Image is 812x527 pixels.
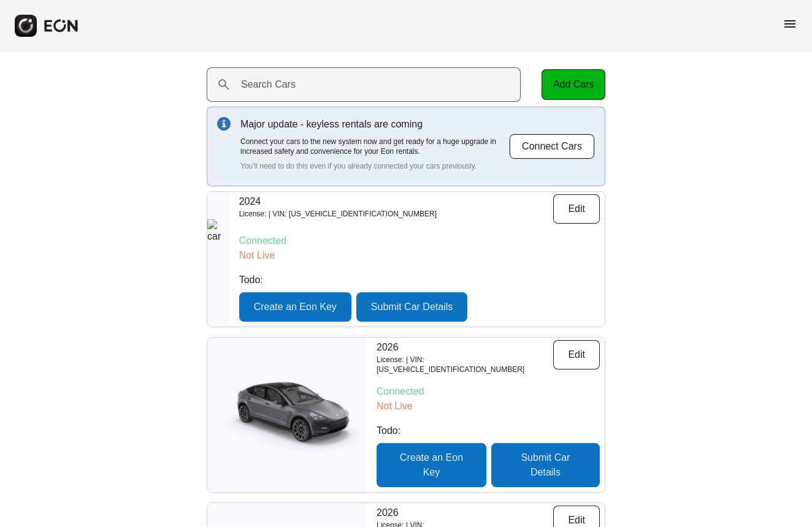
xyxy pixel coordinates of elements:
[553,194,600,224] button: Edit
[377,423,600,438] p: Todo:
[377,443,486,487] button: Create an Eon Key
[783,17,797,31] span: menu
[240,137,509,156] p: Connect your cars to the new system now and get ready for a huge upgrade in increased safety and ...
[240,117,509,132] p: Major update - keyless rentals are coming
[239,194,437,209] p: 2024
[377,355,553,374] p: License: | VIN: [US_VEHICLE_IDENTIFICATION_NUMBER]
[377,399,600,414] p: Not Live
[356,292,467,322] button: Submit Car Details
[239,209,437,219] p: License: | VIN: [US_VEHICLE_IDENTIFICATION_NUMBER]
[377,506,553,520] p: 2026
[553,340,600,370] button: Edit
[239,273,600,287] p: Todo:
[239,233,600,248] p: Connected
[207,375,367,455] img: car
[377,340,553,355] p: 2026
[239,292,351,322] button: Create an Eon Key
[240,161,509,171] p: You'll need to do this even if you already connected your cars previously.
[491,443,600,487] button: Submit Car Details
[241,77,296,92] label: Search Cars
[377,384,600,399] p: Connected
[542,69,605,100] button: Add Cars
[239,248,600,263] p: Not Live
[509,134,595,159] button: Connect Cars
[207,219,229,299] img: car
[217,117,231,131] img: info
